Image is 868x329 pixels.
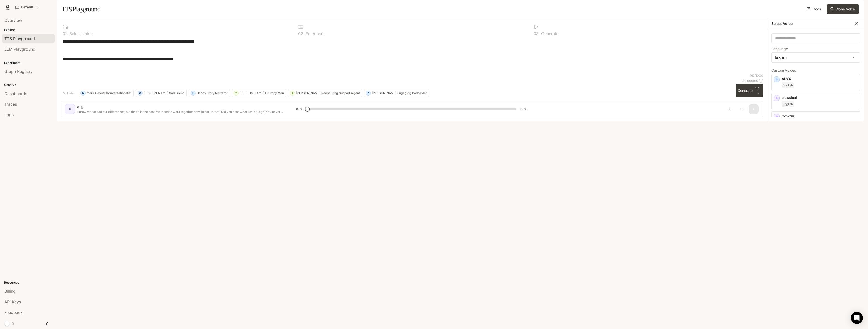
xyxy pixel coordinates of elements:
p: Select voice [68,32,93,36]
button: D[PERSON_NAME]Engaging Podcaster [364,89,429,97]
p: Language [771,47,788,51]
p: 0 2 . [298,32,304,36]
p: [PERSON_NAME] [240,92,264,95]
p: Enter text [304,32,324,36]
p: [PERSON_NAME] [144,92,168,95]
button: O[PERSON_NAME]Sad Friend [136,89,187,97]
p: ⏎ [755,86,761,95]
div: M [81,89,85,97]
a: Docs [806,4,823,14]
button: Clone Voice [827,4,859,14]
p: Custom Voices [771,69,860,72]
p: Story Narrator [207,92,228,95]
p: [PERSON_NAME] [372,92,396,95]
button: GenerateCTRL +⏎ [736,84,763,97]
button: A[PERSON_NAME]Reassuring Support Agent [288,89,362,97]
p: Cowgirl [782,114,858,119]
div: Open Intercom Messenger [851,312,863,324]
div: O [138,89,142,97]
h1: TTS Playground [62,4,101,14]
div: D [366,89,371,97]
span: English [782,101,794,107]
div: English [772,53,860,62]
p: Engaging Podcaster [397,92,427,95]
p: 0 3 . [534,32,540,36]
button: MMarkCasual Conversationalist [79,89,134,97]
p: Generate [540,32,558,36]
p: classical [782,95,858,100]
p: Mark [87,92,94,95]
p: Casual Conversationalist [95,92,131,95]
div: A [290,89,295,97]
p: Default [21,5,33,9]
p: Grumpy Man [265,92,284,95]
div: T [234,89,238,97]
button: All workspaces [13,2,41,12]
span: English [782,82,794,88]
p: CTRL + [755,86,761,92]
p: Sad Friend [169,92,184,95]
button: HHadesStory Narrator [189,89,230,97]
p: 0 1 . [63,32,68,36]
p: ALYX [782,76,858,81]
button: T[PERSON_NAME]Grumpy Man [232,89,286,97]
p: Hades [197,92,206,95]
p: Reassuring Support Agent [321,92,360,95]
button: Hide [61,89,77,97]
div: H [191,89,195,97]
p: [PERSON_NAME] [296,92,320,95]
